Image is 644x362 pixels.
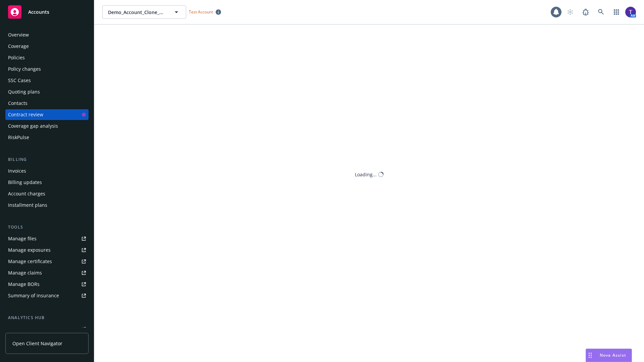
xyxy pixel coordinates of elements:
div: Contract review [8,109,43,120]
div: Analytics hub [5,314,89,321]
a: Billing updates [5,177,89,188]
div: Manage BORs [8,279,40,290]
a: Installment plans [5,200,89,210]
div: Billing updates [8,177,42,188]
a: Contacts [5,98,89,109]
a: Accounts [5,3,89,21]
a: Summary of insurance [5,290,89,301]
div: Manage files [8,233,37,244]
a: Start snowing [563,5,577,19]
div: Installment plans [8,200,47,210]
div: Manage certificates [8,256,52,267]
div: SSC Cases [8,75,31,86]
a: Overview [5,29,89,40]
a: RiskPulse [5,132,89,143]
div: Policies [8,52,25,63]
div: Coverage gap analysis [8,121,58,131]
a: Account charges [5,188,89,199]
a: Search [594,5,608,19]
div: Loading... [355,171,377,178]
span: Open Client Navigator [12,340,62,347]
button: Nova Assist [586,349,632,362]
a: Manage certificates [5,256,89,267]
span: Test Account [189,9,213,15]
a: SSC Cases [5,75,89,86]
div: Overview [8,29,29,40]
a: Policy changes [5,64,89,74]
div: Manage exposures [8,245,51,255]
div: Drag to move [586,349,594,362]
img: photo [625,7,636,17]
div: Tools [5,224,89,231]
div: Account charges [8,188,45,199]
div: RiskPulse [8,132,29,143]
div: Billing [5,156,89,163]
div: Contacts [8,98,28,109]
a: Coverage gap analysis [5,121,89,131]
a: Quoting plans [5,86,89,97]
a: Invoices [5,166,89,176]
a: Coverage [5,41,89,52]
a: Manage BORs [5,279,89,290]
a: Policies [5,52,89,63]
button: Demo_Account_Clone_QA_CR_Tests_Prospect [102,5,186,19]
div: Policy changes [8,64,41,74]
a: Manage exposures [5,245,89,255]
a: Manage files [5,233,89,244]
a: Switch app [610,5,623,19]
a: Contract review [5,109,89,120]
span: Demo_Account_Clone_QA_CR_Tests_Prospect [108,9,166,16]
div: Summary of insurance [8,290,59,301]
a: Manage claims [5,267,89,278]
div: Invoices [8,166,26,176]
div: Manage claims [8,267,42,278]
a: Report a Bug [579,5,592,19]
a: Loss summary generator [5,324,89,335]
div: Loss summary generator [8,324,64,335]
span: Nova Assist [600,352,626,358]
div: Coverage [8,41,29,52]
span: Accounts [28,9,49,15]
span: Test Account [186,8,224,15]
div: Quoting plans [8,86,40,97]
